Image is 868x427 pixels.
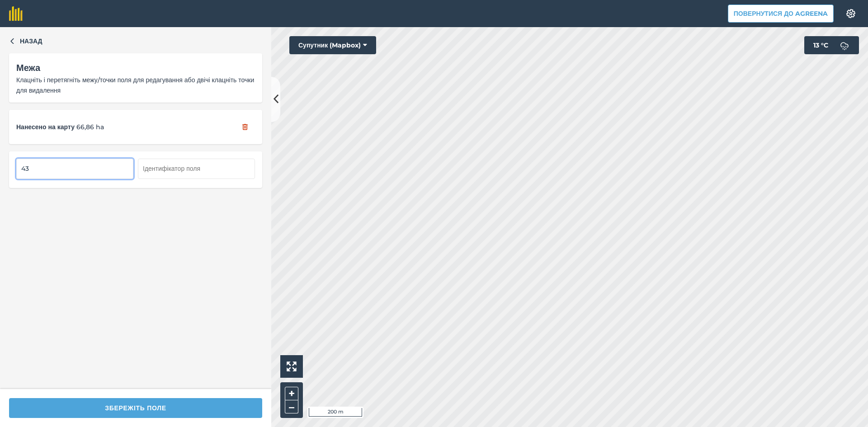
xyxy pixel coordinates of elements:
[835,36,854,54] img: svg+xml;base64,PD94bWwgdmVyc2lvbj0iMS4wIiBlbmNvZGluZz0idXRmLTgiPz4KPCEtLSBHZW5lcmF0b3I6IEFkb2JlIE...
[285,400,298,413] button: –
[16,122,75,132] span: Нанесено на карту
[16,61,255,75] div: Межа
[813,36,828,54] span: 13 ° C
[20,36,42,46] span: Назад
[287,361,297,371] img: Four arrows, one pointing top left, one top right, one bottom right and the last bottom left
[728,5,834,23] button: Повернутися до Agreena
[289,36,376,54] button: Супутник (Mapbox)
[845,9,856,18] img: A cog icon
[16,76,254,94] span: Клацніть і перетягніть межу/точки поля для редагування або двічі клацніть точки для видалення
[9,6,23,21] img: fieldmargin Логотип
[9,398,262,418] button: ЗБЕРЕЖІТЬ ПОЛЕ
[804,36,859,54] button: 13 °C
[285,387,298,400] button: +
[9,36,42,46] button: Назад
[76,122,104,132] span: 66,86 ha
[16,159,133,178] input: Назва поля
[138,159,255,178] input: Ідентифікатор поля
